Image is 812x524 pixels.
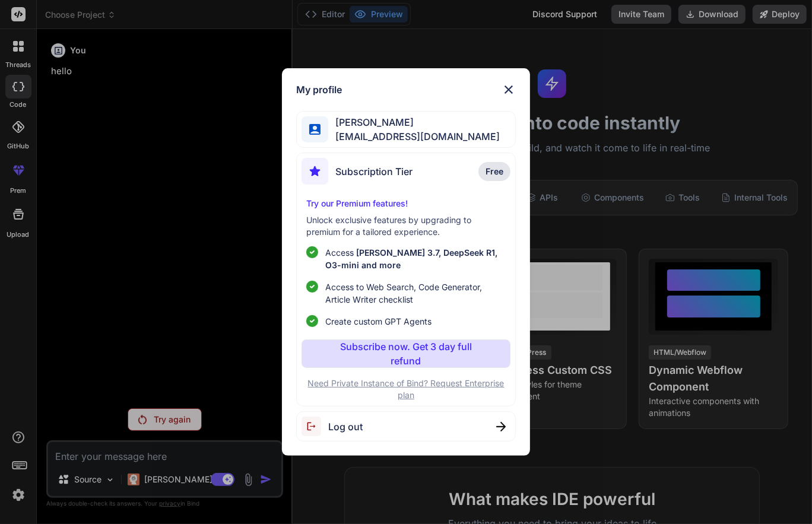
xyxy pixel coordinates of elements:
p: Unlock exclusive features by upgrading to premium for a tailored experience. [306,214,506,238]
span: Access to Web Search, Code Generator, Article Writer checklist [325,281,506,306]
img: profile [309,124,321,135]
p: Try our Premium features! [306,198,506,209]
button: Subscribe now. Get 3 day full refund [302,339,510,368]
span: Create custom GPT Agents [325,315,432,328]
span: Log out [328,420,363,434]
span: [PERSON_NAME] 3.7, DeepSeek R1, O3-mini and more [325,247,497,270]
p: Access [325,246,506,271]
span: [EMAIL_ADDRESS][DOMAIN_NAME] [328,129,500,144]
p: Subscribe now. Get 3 day full refund [325,339,487,368]
img: checklist [306,315,318,327]
p: Need Private Instance of Bind? Request Enterprise plan [302,377,510,401]
span: Subscription Tier [335,164,413,179]
span: [PERSON_NAME] [328,115,500,129]
h1: My profile [296,82,342,97]
img: checklist [306,281,318,293]
span: Free [486,166,503,177]
img: logout [302,417,328,436]
img: close [496,422,506,431]
img: close [502,82,516,97]
img: subscription [302,158,328,185]
img: checklist [306,246,318,258]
